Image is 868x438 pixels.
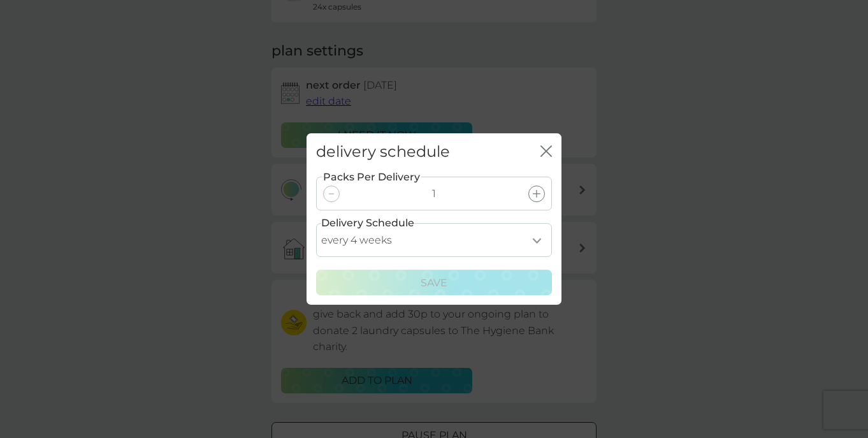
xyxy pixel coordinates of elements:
label: Delivery Schedule [321,215,414,231]
label: Packs Per Delivery [322,169,421,186]
button: Save [316,270,552,295]
button: close [540,145,552,159]
p: Save [421,275,447,291]
p: 1 [432,186,436,202]
h2: delivery schedule [316,143,450,161]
